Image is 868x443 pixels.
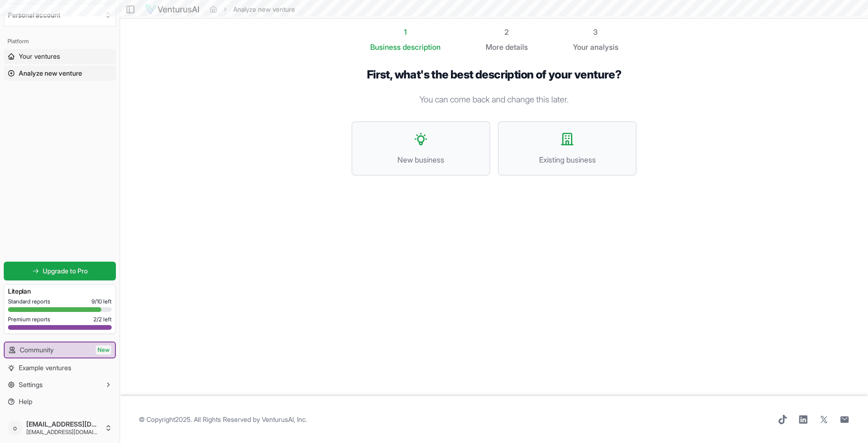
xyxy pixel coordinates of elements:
span: analysis [590,42,618,52]
span: Analyze new venture [19,69,82,78]
span: Your ventures [19,52,60,61]
button: New business [351,121,490,176]
div: 3 [573,26,618,38]
span: Standard reports [8,298,50,305]
h1: First, what's the best description of your venture? [351,68,637,82]
span: 2 / 2 left [93,316,112,323]
span: details [505,42,528,52]
span: Community [20,345,53,355]
div: 2 [486,26,528,38]
span: Upgrade to Pro [43,266,88,276]
span: o [8,420,23,435]
button: Settings [4,377,116,392]
span: Example ventures [19,363,71,373]
span: Help [19,397,32,406]
span: New business [362,154,480,165]
div: 1 [370,26,441,38]
span: © Copyright 2025 . All Rights Reserved by . [139,415,307,424]
span: description [403,42,441,52]
span: Existing business [508,154,626,165]
p: You can come back and change this later. [351,93,637,106]
a: Help [4,394,116,409]
a: CommunityNew [5,342,115,358]
span: More [486,41,503,53]
span: Settings [19,380,43,389]
div: Platform [4,34,116,49]
a: Upgrade to Pro [4,262,116,280]
span: Your [573,41,588,53]
button: o[EMAIL_ADDRESS][DOMAIN_NAME][EMAIL_ADDRESS][DOMAIN_NAME] [4,417,116,439]
a: Example ventures [4,360,116,375]
a: Your ventures [4,49,116,64]
button: Existing business [498,121,637,176]
span: Premium reports [8,316,50,323]
span: New [96,345,111,355]
a: VenturusAI, Inc [262,415,305,423]
span: 9 / 10 left [91,298,112,305]
span: Business [370,41,401,53]
span: [EMAIL_ADDRESS][DOMAIN_NAME] [26,428,101,436]
span: [EMAIL_ADDRESS][DOMAIN_NAME] [26,420,101,428]
a: Analyze new venture [4,66,116,81]
h3: Lite plan [8,287,112,296]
